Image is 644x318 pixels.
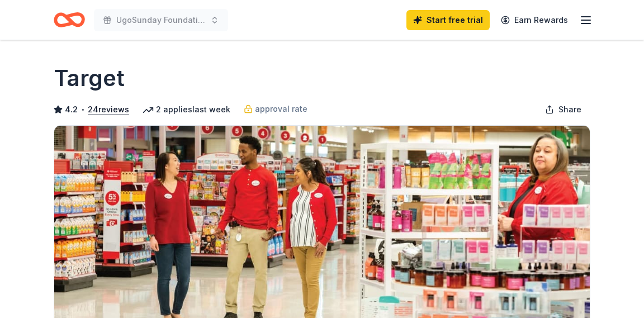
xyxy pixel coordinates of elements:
div: 2 applies last week [143,103,230,116]
button: 24reviews [88,103,129,116]
span: UgoSunday Foundation in collaboration with African Menstrual Health Initiative [116,13,206,27]
button: Share [536,98,590,121]
h1: Target [54,63,125,94]
button: UgoSunday Foundation in collaboration with African Menstrual Health Initiative [94,9,228,31]
a: Start free trial [406,10,490,30]
span: 4.2 [65,103,78,116]
a: Earn Rewards [494,10,575,30]
a: Home [54,7,85,33]
span: Share [558,103,581,116]
a: approval rate [244,102,307,116]
span: approval rate [255,102,307,116]
span: • [81,105,85,114]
